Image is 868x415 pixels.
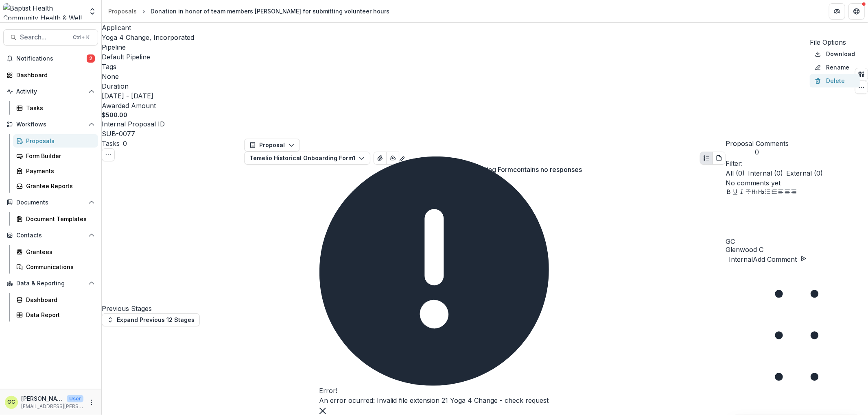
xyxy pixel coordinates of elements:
div: Glenwood Charles [726,238,868,245]
button: Get Help [848,3,865,20]
p: Pipeline [102,42,126,52]
span: Notifications [16,55,87,62]
p: Applicant [102,23,131,33]
button: Expand Previous 12 Stages [102,313,200,326]
button: Open Workflows [3,118,98,131]
div: Ctrl + K [71,33,91,42]
div: Communications [26,263,92,271]
p: Duration [102,81,129,91]
div: Data Report [26,311,92,319]
span: Workflows [16,121,85,128]
div: Donation in honor of team members [PERSON_NAME] for submitting volunteer hours [151,7,389,15]
p: Internal [729,254,753,264]
button: Heading 1 [752,188,758,198]
button: Align Left [778,188,784,198]
p: [EMAIL_ADDRESS][PERSON_NAME][DOMAIN_NAME] [21,403,83,410]
p: [PERSON_NAME] [21,394,63,403]
p: Glenwood C [726,245,868,254]
span: 0 [123,139,127,148]
button: Italicize [739,188,745,198]
span: 2 [87,54,95,63]
button: Align Right [791,188,797,198]
div: Tasks [26,104,92,112]
span: All ( 0 ) [726,168,745,178]
p: Tags [102,62,116,72]
p: Internal Proposal ID [102,119,165,129]
button: More [87,398,96,407]
span: Activity [16,88,85,95]
p: No comments yet [726,178,868,188]
span: Data & Reporting [16,280,85,287]
p: None [102,72,119,81]
button: Toggle View Cancelled Tasks [102,148,115,161]
button: Open Documents [3,196,98,209]
div: Document Templates [26,215,92,223]
button: Underline [732,188,739,198]
img: Baptist Health Community Health & Well Being logo [3,3,83,20]
div: Grantee Reports [26,182,92,190]
button: PDF view [713,152,726,165]
p: File Options [810,37,860,47]
p: SUB-0077 [102,129,135,139]
button: Edit as form [399,152,405,165]
button: Bold [726,188,732,198]
button: Add Comment [753,254,807,264]
span: 0 [726,148,789,156]
h4: Previous Stages [102,304,244,313]
button: Open Activity [3,85,98,98]
button: Align Center [784,188,791,198]
div: Form Builder [26,152,92,160]
button: Strike [745,188,752,198]
span: Contacts [16,232,85,239]
div: Grantees [26,248,92,256]
span: Documents [16,199,85,206]
button: Open Contacts [3,229,98,242]
p: Filter: [726,159,868,168]
p: Default Pipeline [102,52,150,62]
p: $500.00 [102,111,127,119]
div: Dashboard [26,295,92,304]
div: Payments [26,167,92,175]
h3: Tasks [102,139,120,148]
div: Dashboard [16,71,92,79]
span: Internal ( 0 ) [748,168,783,178]
p: [DATE] - [DATE] [102,91,153,101]
span: Yoga 4 Change, Incorporated [102,33,194,41]
div: Glenwood Charles [8,400,15,405]
button: Heading 2 [758,188,765,198]
button: Plaintext view [700,152,713,165]
p: Form Temelio Historical Onboarding Form contains no responses [388,165,582,174]
button: Proposal Comments [726,139,789,156]
span: Search... [20,33,68,41]
nav: breadcrumb [105,5,393,17]
button: View Attached Files [374,152,387,165]
button: Open entity switcher [87,3,98,20]
span: External ( 0 ) [786,168,823,178]
div: Proposals [26,137,92,145]
button: Bullet List [765,188,771,198]
p: Awarded Amount [102,101,156,111]
button: Open Data & Reporting [3,277,98,290]
button: Partners [829,3,845,20]
div: Proposals [108,7,137,15]
button: Ordered List [771,188,778,198]
p: User [67,395,83,402]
